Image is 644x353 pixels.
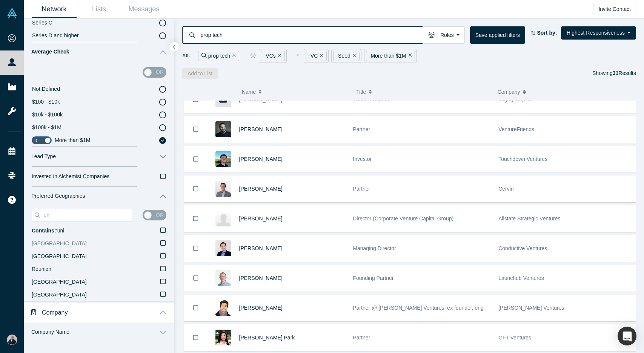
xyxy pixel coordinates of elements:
button: Bookmark [184,295,207,321]
strong: 31 [613,70,619,76]
button: Company Name [24,322,174,342]
span: $100 - $10k [32,99,60,105]
span: $10k - $100k [32,112,63,118]
a: Messages [121,0,166,18]
button: Invite Contact [593,4,636,14]
img: Christopher O’Dore's Profile Image [215,151,231,167]
a: [PERSON_NAME] [239,245,283,251]
span: Investor [353,156,372,162]
button: Remove Filter [276,52,281,60]
input: Search by name, title, company, summary, expertise, investment criteria or topics of focus [200,26,423,44]
img: Jonathan Chu's Profile Image [215,300,231,316]
span: Series C [32,20,52,26]
span: Cervin [498,186,513,192]
a: [PERSON_NAME] [239,305,283,311]
span: Series D and higher [32,32,79,38]
span: Director (Corporate Venture Capital Group) [353,215,453,222]
button: Bookmark [184,235,207,261]
span: Invested in Alchemist Companies [32,173,109,180]
img: Todor Breshkov's Profile Image [215,270,231,286]
span: Allstate Strategic Ventures [498,215,560,222]
button: Average Check [24,42,174,62]
span: Mighty Capital [498,96,532,102]
span: Company [42,309,68,316]
strong: Sort by: [537,30,557,36]
img: Taylor Oliver's Profile Image [215,181,231,197]
span: Not Defined [32,86,60,92]
button: Bookmark [184,206,207,232]
button: Remove Filter [230,52,236,60]
span: Partner @ [PERSON_NAME] Ventures, ex founder, eng [353,305,484,311]
span: All: [182,52,190,60]
img: Dan Smith's Account [7,335,17,345]
span: Founding Partner [353,275,393,281]
span: $100k - $1M [32,124,61,130]
input: Search Preferred Geographies [43,210,132,220]
a: [PERSON_NAME] [239,96,283,102]
div: Seed [333,51,359,61]
div: More than $1M [366,51,415,61]
div: VCs [261,51,284,61]
span: [GEOGRAPHIC_DATA] [32,279,87,285]
a: [PERSON_NAME] [239,156,283,162]
span: Launchub Ventures [498,275,544,281]
button: Bookmark [184,146,207,172]
span: Preferred Geographies [31,193,85,199]
span: [PERSON_NAME] Ventures [498,305,564,311]
img: Paul Yeh's Profile Image [215,240,231,256]
span: Partner [353,126,370,132]
button: Name [242,84,348,100]
button: Highest Responsiveness [561,26,636,40]
button: Lead Type [24,147,174,167]
button: Bookmark [184,265,207,291]
a: [PERSON_NAME] Park [239,335,295,341]
span: Lead Type [31,153,56,160]
div: VC [306,51,327,61]
button: Remove Filter [350,52,356,60]
span: Title [356,84,366,100]
span: Conductive Ventures [498,245,547,251]
a: Network [32,0,77,18]
span: Average Check [31,49,69,55]
div: prop tech [198,51,239,61]
a: [PERSON_NAME] [239,126,283,132]
img: Alchemist Vault Logo [7,8,17,18]
span: [GEOGRAPHIC_DATA] [32,253,87,259]
button: Invested in Alchemist Companies [24,167,174,186]
button: Company [24,301,174,322]
div: Showing [592,68,636,79]
button: Preferred Geographies [24,186,174,206]
img: Adi Sivaraman's Profile Image [215,211,231,226]
span: Company Name [31,329,69,335]
button: Remove Filter [406,52,412,60]
button: Bookmark [184,116,207,142]
span: Venture Capital [353,96,389,102]
span: ‘ uni ’ [32,228,66,234]
b: Contains: [32,228,56,234]
button: Save applied filters [470,26,525,44]
span: VentureFriends [498,126,534,132]
span: Results [613,70,636,76]
a: [PERSON_NAME] [239,275,283,281]
a: [PERSON_NAME] [239,215,283,222]
span: Name [242,84,256,100]
button: Roles [423,26,464,44]
img: Georgios Dimopoulos's Profile Image [215,121,231,137]
span: [GEOGRAPHIC_DATA] [32,240,87,246]
button: Bookmark [184,176,207,202]
span: Reunion [32,266,51,272]
span: [GEOGRAPHIC_DATA] [32,292,87,298]
span: Partner [353,335,370,341]
span: More than $1M [55,137,90,143]
button: Remove Filter [318,52,323,60]
button: Bookmark [184,325,207,351]
span: Partner [353,186,370,192]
